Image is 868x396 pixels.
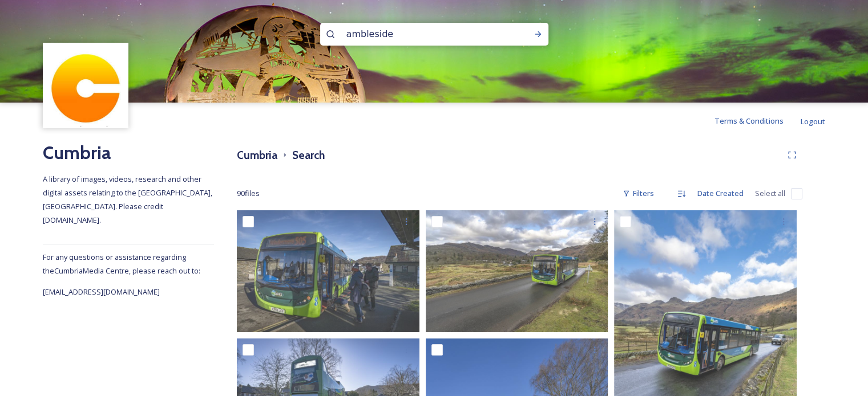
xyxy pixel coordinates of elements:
h3: Search [292,147,325,164]
a: Terms & Conditions [714,114,801,128]
span: For any questions or assistance regarding the Cumbria Media Centre, please reach out to: [43,252,200,276]
span: Logout [801,116,825,126]
div: Date Created [692,182,749,205]
h3: Cumbria [237,147,277,164]
div: Filters [617,182,660,205]
span: A library of images, videos, research and other digital assets relating to the [GEOGRAPHIC_DATA],... [43,174,214,225]
span: Terms & Conditions [714,116,784,126]
img: images.jpg [45,44,127,127]
img: CUMBRIATOURISM_2025_JONNYGIOS_CONISTON_13.jpg [237,210,419,332]
span: [EMAIL_ADDRESS][DOMAIN_NAME] [43,287,160,297]
img: CUMBRIATOURISM_2025_JONNYGIOS_ELTERWATER_20.jpg [426,210,608,332]
span: Select all [755,188,785,199]
h2: Cumbria [43,139,214,166]
input: Search [341,22,497,47]
span: 90 file s [237,188,260,199]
